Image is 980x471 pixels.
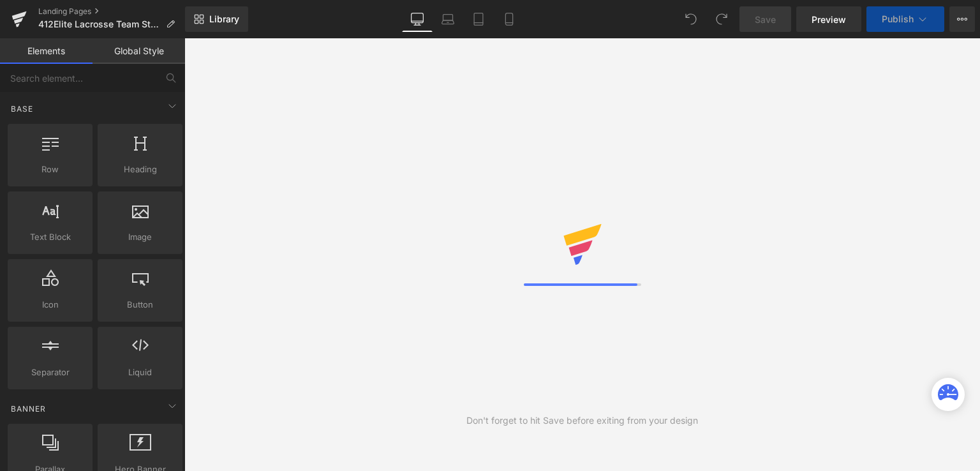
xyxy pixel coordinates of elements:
button: Undo [678,6,704,32]
a: Laptop [433,6,463,32]
span: Banner [10,403,47,415]
span: Image [101,230,179,244]
button: More [949,6,975,32]
a: New Library [185,6,248,32]
a: Global Style [93,38,185,64]
span: Heading [101,163,179,176]
a: Tablet [463,6,494,32]
span: Preview [812,13,846,26]
span: Publish [882,14,914,24]
span: Save [755,13,776,26]
span: Icon [11,298,89,311]
a: Preview [796,6,861,32]
span: Base [10,103,34,115]
span: 412Elite Lacrosse Team Store | Top String Lacrosse [38,19,161,29]
a: Mobile [494,6,524,32]
a: Landing Pages [38,6,185,17]
button: Redo [709,6,734,32]
span: Button [101,298,179,311]
span: Row [11,163,89,176]
span: Text Block [11,230,89,244]
button: Publish [866,6,944,32]
span: Library [209,13,239,25]
a: Desktop [402,6,433,32]
span: Liquid [101,366,179,379]
div: Don't forget to hit Save before exiting from your design [466,414,698,428]
span: Separator [11,366,89,379]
